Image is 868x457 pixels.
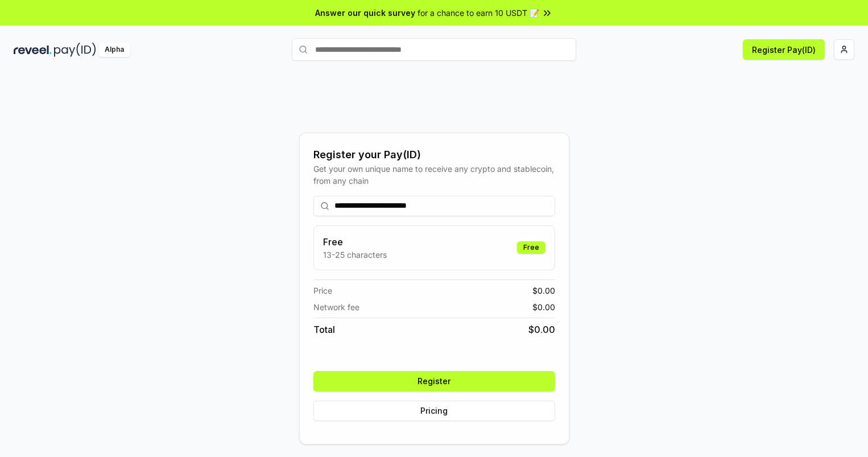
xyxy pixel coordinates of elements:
[14,43,52,57] img: reveel_dark
[517,241,545,254] div: Free
[313,163,555,187] div: Get your own unique name to receive any crypto and stablecoin, from any chain
[528,323,555,336] span: $ 0.00
[54,43,96,57] img: pay_id
[313,301,359,313] span: Network fee
[532,285,555,297] span: $ 0.00
[323,235,387,249] h3: Free
[313,285,332,297] span: Price
[315,7,415,19] span: Answer our quick survey
[323,249,387,261] p: 13-25 characters
[313,401,555,421] button: Pricing
[532,301,555,313] span: $ 0.00
[418,7,539,19] span: for a chance to earn 10 USDT 📝
[313,147,555,163] div: Register your Pay(ID)
[743,39,825,60] button: Register Pay(ID)
[98,43,130,57] div: Alpha
[313,371,555,392] button: Register
[313,323,335,336] span: Total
